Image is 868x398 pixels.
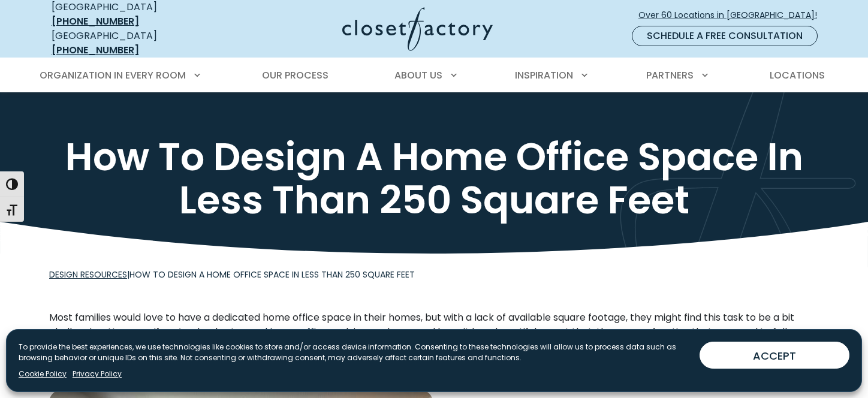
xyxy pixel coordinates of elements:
[262,68,328,82] span: Our Process
[31,59,837,92] nav: Primary Menu
[129,269,415,281] span: How To Design A Home Office Space In Less Than 250 Square Feet
[515,68,573,82] span: Inspiration
[73,369,122,379] a: Privacy Policy
[49,269,415,281] span: |
[19,342,690,363] p: To provide the best experiences, we use technologies like cookies to store and/or access device i...
[52,29,225,58] div: [GEOGRAPHIC_DATA]
[19,369,67,379] a: Cookie Policy
[52,43,139,57] a: [PHONE_NUMBER]
[52,14,139,28] a: [PHONE_NUMBER]
[394,68,442,82] span: About Us
[638,9,827,22] span: Over 60 Locations in [GEOGRAPHIC_DATA]!
[49,310,819,339] p: Most families would love to have a dedicated home office space in their homes, but with a lack of...
[632,26,818,46] a: Schedule a Free Consultation
[770,68,825,82] span: Locations
[700,342,849,369] button: ACCEPT
[49,269,127,281] a: Design Resources
[249,325,328,339] a: making an office
[49,135,819,222] h1: How To Design A Home Office Space In Less Than 250 Square Feet
[342,7,493,51] img: Closet Factory Logo
[638,5,827,26] a: Over 60 Locations in [GEOGRAPHIC_DATA]!
[40,68,186,82] span: Organization in Every Room
[646,68,694,82] span: Partners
